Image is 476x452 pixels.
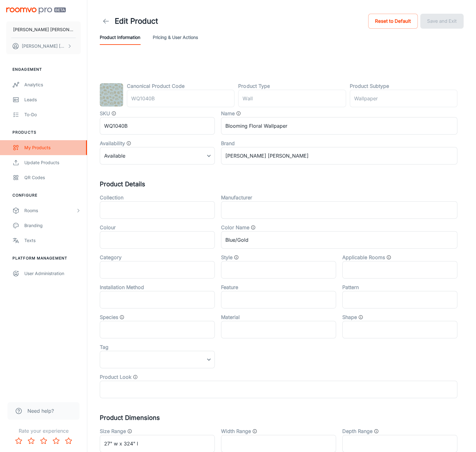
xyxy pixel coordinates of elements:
[221,283,238,291] label: Feature
[100,254,122,261] label: Category
[12,435,25,447] button: Rate 1 star
[111,111,116,116] svg: SKU for the product
[115,16,158,27] h1: Edit Product
[24,144,81,151] div: My Products
[13,26,74,33] p: [PERSON_NAME] [PERSON_NAME]
[24,174,81,181] div: QR Codes
[236,111,241,116] svg: Product name
[24,81,81,88] div: Analytics
[342,313,357,321] label: Shape
[221,313,240,321] label: Material
[133,374,138,379] svg: Overall product aesthetic, such as Wood Look, Stone Look
[342,427,373,435] label: Depth Range
[6,38,81,54] button: [PERSON_NAME] [PERSON_NAME]
[100,83,123,107] img: Blooming Floral Wallpaper
[221,110,235,117] label: Name
[350,82,389,90] label: Product Subtype
[100,427,126,435] label: Size Range
[100,373,132,381] label: Product Look
[127,82,185,90] label: Canonical Product Code
[22,43,66,50] p: [PERSON_NAME] [PERSON_NAME]
[100,313,118,321] label: Species
[221,224,249,231] label: Color Name
[100,179,464,189] h5: Product Details
[221,140,235,147] label: Brand
[342,283,359,291] label: Pattern
[100,147,215,164] div: Available
[251,225,256,230] svg: General color categories. i.e Cloud, Eclipse, Gallery Opening
[6,21,81,38] button: [PERSON_NAME] [PERSON_NAME]
[252,429,257,434] svg: (i.e. 3" - 6")
[221,194,252,201] label: Manufacturer
[100,194,123,201] label: Collection
[368,14,418,29] button: Reset to Default
[374,429,379,434] svg: (i.e. 3" - 6")
[386,255,391,260] svg: The type of rooms this product can be applied to
[24,159,81,166] div: Update Products
[24,96,81,103] div: Leads
[342,254,385,261] label: Applicable Rooms
[24,111,81,118] div: To-do
[100,343,108,351] label: Tag
[37,435,50,447] button: Rate 3 star
[238,82,270,90] label: Product Type
[221,254,233,261] label: Style
[100,413,464,422] h5: Product Dimensions
[6,7,66,14] img: Roomvo PRO Beta
[100,110,110,117] label: SKU
[126,141,131,146] svg: Value that determines whether the product is available, discontinued, or out of stock
[100,283,144,291] label: Installation Method
[62,435,75,447] button: Rate 5 star
[5,427,82,435] p: Rate your experience
[24,237,81,244] div: Texts
[221,427,251,435] label: Width Range
[24,270,81,277] div: User Administration
[24,222,81,229] div: Branding
[25,435,37,447] button: Rate 2 star
[50,435,62,447] button: Rate 4 star
[127,429,132,434] svg: (i.e. 3" x 2")
[100,30,140,45] button: Product Information
[119,315,124,320] svg: Product species, such as "Oak"
[27,407,54,415] span: Need help?
[100,140,125,147] label: Availability
[234,255,239,260] svg: Product style, such as "Traditional" or "Minimalist"
[24,207,76,214] div: Rooms
[100,224,116,231] label: Colour
[153,30,198,45] button: Pricing & User Actions
[358,315,363,320] svg: Shape of the product, such as "Rectangle", "Runner"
